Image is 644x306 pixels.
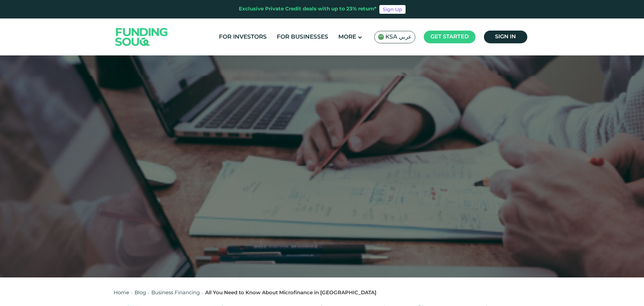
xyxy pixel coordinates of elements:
img: SA Flag [378,34,384,40]
a: Sign Up [379,5,406,14]
a: Home [114,291,129,295]
span: More [338,34,356,40]
span: Sign in [495,34,516,39]
span: KSA عربي [385,33,412,41]
a: Sign in [484,31,527,43]
a: Business Financing [151,291,200,295]
a: For Investors [217,32,268,43]
a: Blog [135,291,146,295]
a: For Businesses [275,32,330,43]
div: All You Need to Know About Microfinance in [GEOGRAPHIC_DATA] [205,289,376,297]
div: Exclusive Private Credit deals with up to 23% return* [239,5,377,13]
span: Get started [430,34,469,39]
img: Logo [109,20,175,54]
